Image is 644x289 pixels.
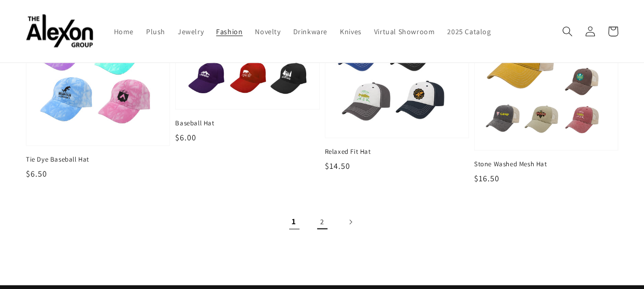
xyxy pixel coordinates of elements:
span: Fashion [216,26,242,36]
span: $6.00 [175,132,196,143]
a: Page 2 [311,211,334,234]
a: 2025 Catalog [441,20,497,42]
nav: Pagination [26,211,618,234]
a: Stone Washed Mesh Hat Stone Washed Mesh Hat $16.50 [474,15,618,185]
span: Plush [146,26,165,36]
a: Knives [334,20,368,42]
span: Tie Dye Baseball Hat [26,155,170,164]
span: Knives [340,26,362,36]
span: $14.50 [325,161,350,171]
img: Stone Washed Mesh Hat [485,25,607,140]
img: Relaxed Fit Hat [336,25,458,127]
span: Baseball Hat [175,119,319,128]
a: Novelty [249,20,287,42]
summary: Search [556,20,579,42]
a: Home [108,20,140,42]
span: Virtual Showroom [374,26,435,36]
span: Relaxed Fit Hat [325,147,469,156]
span: 2025 Catalog [447,26,491,36]
a: Jewelry [171,20,210,42]
a: Virtual Showroom [368,20,441,42]
span: Stone Washed Mesh Hat [474,160,618,169]
a: Plush [140,20,171,42]
img: Tie Dye Baseball Hat [37,25,159,135]
span: Drinkware [293,26,327,36]
span: Home [114,26,134,36]
span: $6.50 [26,168,47,179]
span: Novelty [255,26,280,36]
img: The Alexon Group [26,15,93,48]
a: Baseball Hat Baseball Hat $6.00 [175,15,319,144]
span: Page 1 [283,211,306,234]
a: Next page [339,211,362,234]
a: Drinkware [287,20,334,42]
span: $16.50 [474,173,499,184]
a: Relaxed Fit Hat Relaxed Fit Hat $14.50 [325,15,469,172]
span: Jewelry [178,26,204,36]
a: Tie Dye Baseball Hat Tie Dye Baseball Hat $6.50 [26,15,170,180]
a: Fashion [210,20,249,42]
